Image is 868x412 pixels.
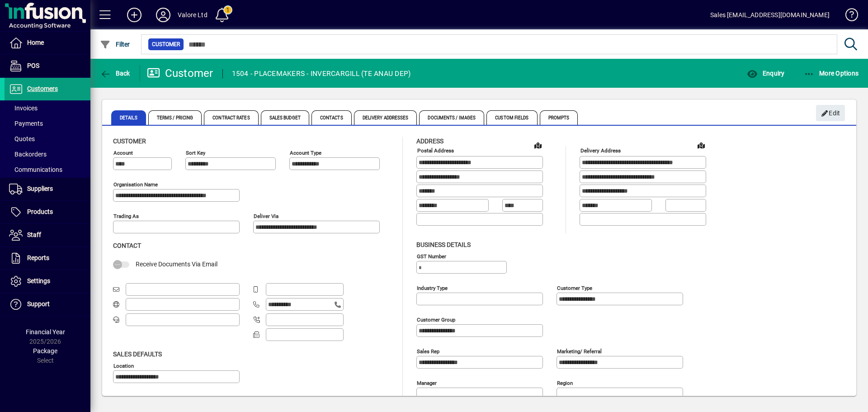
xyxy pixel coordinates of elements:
a: Home [5,32,90,54]
div: Sales [EMAIL_ADDRESS][DOMAIN_NAME] [710,8,830,22]
button: Profile [149,7,178,23]
a: Products [5,201,90,223]
span: Quotes [9,135,35,142]
span: Home [27,39,44,46]
div: Customer [147,66,213,81]
span: More Options [804,70,859,77]
span: Settings [27,277,50,284]
mat-label: Manager [417,379,437,386]
span: Custom Fields [486,110,537,125]
mat-label: Industry type [417,284,448,291]
span: Support [27,300,50,308]
span: Back [100,70,130,77]
a: Reports [5,247,90,270]
div: Valore Ltd [178,8,208,22]
mat-label: GST Number [417,253,446,259]
span: Prompts [540,110,578,125]
a: Payments [5,116,90,131]
span: Reports [27,254,49,261]
mat-label: Region [557,379,573,386]
a: Communications [5,162,90,177]
span: Invoices [9,104,38,112]
a: View on map [694,138,708,152]
mat-label: Customer type [557,284,592,291]
span: Sales Budget [261,110,309,125]
span: Documents / Images [419,110,484,125]
span: Package [33,347,57,355]
a: Support [5,293,90,316]
span: Details [111,110,146,125]
mat-label: Deliver via [254,213,278,219]
mat-label: Account Type [290,150,321,156]
button: More Options [802,65,861,81]
a: Invoices [5,100,90,116]
app-page-header-button: Back [90,65,140,81]
span: Customer [113,137,146,145]
mat-label: Marketing/ Referral [557,348,602,354]
span: Edit [821,106,840,121]
a: Quotes [5,131,90,147]
a: Staff [5,224,90,246]
span: Enquiry [747,70,784,77]
mat-label: Account [113,150,133,156]
mat-label: Trading as [113,213,139,219]
span: POS [27,62,39,69]
a: View on map [531,138,545,152]
mat-label: Customer group [417,316,455,322]
button: Add [120,7,149,23]
mat-label: Location [113,362,134,369]
a: Suppliers [5,178,90,200]
button: Edit [816,105,845,121]
span: Filter [100,41,130,48]
button: Enquiry [745,65,787,81]
span: Financial Year [26,328,65,336]
button: Back [98,65,132,81]
mat-label: Sort key [186,150,205,156]
span: Payments [9,120,43,127]
span: Staff [27,231,41,238]
a: POS [5,55,90,77]
span: Sales defaults [113,350,162,358]
span: Products [27,208,53,215]
span: Terms / Pricing [148,110,202,125]
span: Customers [27,85,58,92]
a: Backorders [5,147,90,162]
mat-label: Sales rep [417,348,439,354]
span: Communications [9,166,62,173]
button: Filter [98,36,132,52]
span: Customer [152,40,180,49]
span: Suppliers [27,185,53,192]
a: Settings [5,270,90,293]
span: Receive Documents Via Email [136,260,217,268]
mat-label: Organisation name [113,181,158,188]
span: Business details [416,241,471,248]
span: Address [416,137,443,145]
span: Backorders [9,151,47,158]
a: Knowledge Base [839,2,857,31]
span: Contact [113,242,141,249]
div: 1504 - PLACEMAKERS - INVERCARGILL (TE ANAU DEP) [232,66,411,81]
span: Contract Rates [204,110,258,125]
span: Delivery Addresses [354,110,417,125]
span: Contacts [311,110,352,125]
